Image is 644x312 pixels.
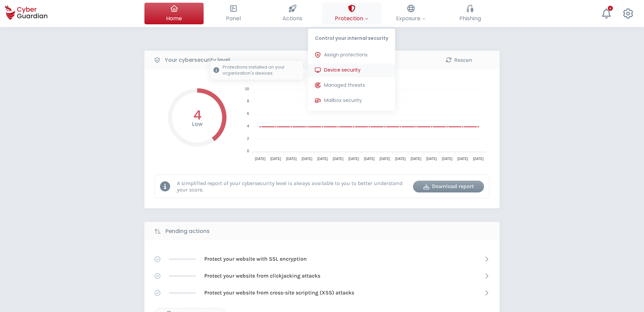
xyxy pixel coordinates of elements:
span: Actions [282,14,302,23]
span: Device security [324,67,361,74]
button: Device securityProtections installed on your organization's devices. [308,63,395,77]
tspan: 8 [247,99,249,103]
span: Home [166,14,182,23]
button: ProtectionControl your internal securityAssign protectionsDevice securityProtections installed on... [322,3,381,24]
span: Mailbox security [324,97,362,104]
tspan: [DATE] [286,157,297,161]
button: Phishing [440,3,500,24]
tspan: [DATE] [379,157,390,161]
button: Panel [204,3,263,24]
p: Control your internal security [308,29,395,45]
tspan: [DATE] [302,157,313,161]
span: Managed threats [324,82,365,89]
tspan: [DATE] [255,157,266,161]
button: Rescan [423,54,495,66]
tspan: [DATE] [317,157,328,161]
tspan: [DATE] [395,157,406,161]
p: A simplified report of your cybersecurity level is always available to you to better understand y... [177,180,408,193]
tspan: 6 [247,111,249,115]
tspan: 4 [247,124,249,128]
tspan: [DATE] [364,157,375,161]
button: Actions [263,3,322,24]
tspan: [DATE] [333,157,344,161]
button: Mailbox security [308,94,395,107]
div: Rescan [429,56,489,64]
p: Protections installed on your organization's devices. [223,64,300,76]
p: Protect your website with SSL encryption [204,255,307,263]
tspan: [DATE] [271,157,281,161]
tspan: [DATE] [426,157,437,161]
tspan: [DATE] [442,157,453,161]
b: Your cybersecurity level [165,56,230,64]
span: Assign protections [324,51,368,58]
span: Phishing [459,14,481,23]
div: + [608,6,613,11]
tspan: [DATE] [457,157,468,161]
button: Download report [413,181,484,192]
button: Exposure [381,3,440,24]
span: Exposure [396,14,425,23]
span: Panel [226,14,241,23]
button: Home [144,3,204,24]
div: Download report [418,182,479,190]
tspan: 0 [247,149,249,153]
tspan: [DATE] [473,157,484,161]
b: Pending actions [165,227,210,235]
tspan: 2 [247,136,249,140]
span: Protection [335,14,368,23]
button: Managed threats [308,79,395,92]
p: Protect your website from clickjacking attacks [204,272,320,280]
tspan: [DATE] [411,157,421,161]
p: Protect your website from cross-site scripting (XSS) attacks [204,289,354,296]
tspan: 10 [245,87,249,91]
button: Assign protections [308,48,395,62]
tspan: [DATE] [348,157,359,161]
